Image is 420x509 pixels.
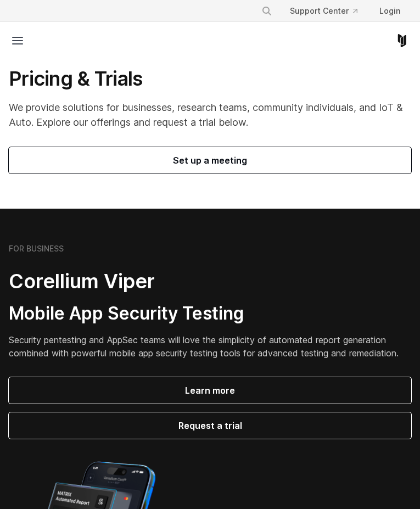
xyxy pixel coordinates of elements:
p: Security pentesting and AppSec teams will love the simplicity of automated report generation comb... [9,333,411,360]
span: Learn more [22,384,398,397]
h2: Corellium Viper [9,269,411,294]
h6: FOR BUSINESS [9,244,64,254]
a: Learn more [9,377,411,404]
a: Request a trial [9,412,411,439]
h1: Pricing & Trials [9,66,411,91]
h3: Mobile App Security Testing [9,303,411,325]
span: Set up a meeting [22,154,398,167]
span: Request a trial [22,419,398,432]
a: Set up a meeting [9,147,411,174]
a: Support Center [281,1,366,21]
a: Login [371,1,409,21]
p: We provide solutions for businesses, research teams, community individuals, and IoT & Auto. Explo... [9,100,411,130]
button: Search [257,1,277,21]
div: Navigation Menu [253,1,409,21]
a: Corellium Home [395,34,409,47]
